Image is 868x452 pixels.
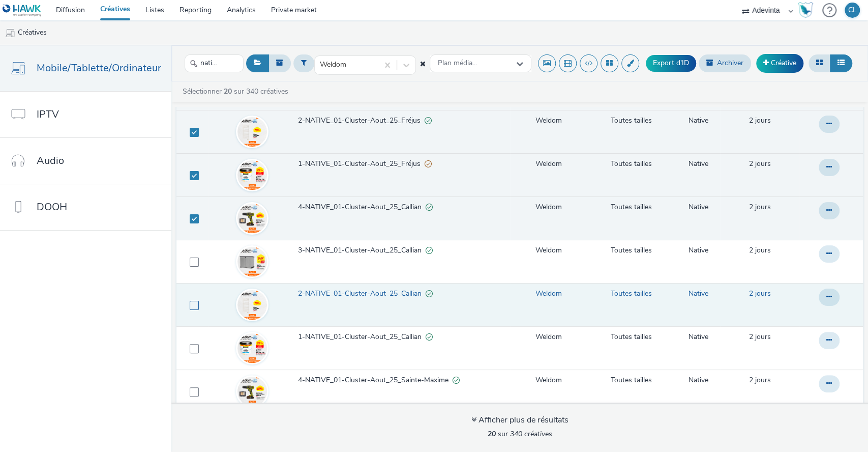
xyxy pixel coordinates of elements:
[749,159,771,168] span: 2 jours
[298,116,510,131] a: 2-NATIVE_01-Cluster-Aout_25_FréjusValide
[237,117,267,147] img: 59cd3faa-b203-4c9a-9497-5b73d7a0d6e9.png
[426,332,433,343] div: Valide
[798,2,817,18] a: Hawk Academy
[749,375,771,385] span: 2 jours
[298,245,426,256] span: 3-NATIVE_01-Cluster-Aout_25_Callian
[438,59,477,68] span: Plan média...
[611,375,652,385] a: Toutes tailles
[749,159,771,169] a: 25 août 2025, 14:12
[535,202,562,212] a: Weldom
[453,375,460,386] div: Valide
[646,55,696,71] button: Export d'ID
[426,289,433,299] div: Valide
[830,54,852,72] button: Liste
[749,202,771,212] a: 25 août 2025, 14:07
[749,245,771,256] a: 25 août 2025, 14:07
[185,54,244,72] input: Rechercher...
[535,332,562,342] a: Weldom
[611,116,652,126] a: Toutes tailles
[471,414,568,426] div: Afficher plus de résultats
[426,245,433,256] div: Valide
[689,289,708,299] a: Native
[535,116,562,126] a: Weldom
[37,153,64,168] span: Audio
[689,116,708,126] a: Native
[237,290,267,320] img: 63aa6813-54cf-4684-8b5f-d97b7e156d40.png
[749,332,771,342] a: 25 août 2025, 14:07
[182,87,292,96] a: Sélectionner sur 340 créatives
[298,375,510,390] a: 4-NATIVE_01-Cluster-Aout_25_Sainte-MaximeValide
[798,2,813,18] img: Hawk Academy
[535,289,562,299] a: Weldom
[488,429,552,439] span: sur 340 créatives
[237,247,267,276] img: eab41570-ca56-4640-8d22-06f421f7214f.png
[689,332,708,342] a: Native
[848,3,857,18] div: CL
[611,202,652,212] a: Toutes tailles
[298,159,425,169] span: 1-NATIVE_01-Cluster-Aout_25_Fréjus
[426,202,433,213] div: Valide
[298,332,426,342] span: 1-NATIVE_01-Cluster-Aout_25_Callian
[749,332,771,342] span: 2 jours
[298,289,426,299] span: 2-NATIVE_01-Cluster-Aout_25_Callian
[749,289,771,298] span: 2 jours
[298,202,426,212] span: 4-NATIVE_01-Cluster-Aout_25_Callian
[224,87,232,96] strong: 20
[749,289,771,299] a: 25 août 2025, 14:07
[749,375,771,385] a: 25 août 2025, 13:49
[749,116,771,125] span: 2 jours
[298,375,453,385] span: 4-NATIVE_01-Cluster-Aout_25_Sainte-Maxime
[535,159,562,169] a: Weldom
[5,28,15,38] img: mobile
[298,159,510,174] a: 1-NATIVE_01-Cluster-Aout_25_FréjusPartiellement valide
[298,202,510,217] a: 4-NATIVE_01-Cluster-Aout_25_CallianValide
[689,159,708,169] a: Native
[535,375,562,385] a: Weldom
[37,61,161,75] span: Mobile/Tablette/Ordinateur
[611,245,652,256] a: Toutes tailles
[611,332,652,342] a: Toutes tailles
[611,159,652,169] a: Toutes tailles
[535,245,562,256] a: Weldom
[298,245,510,261] a: 3-NATIVE_01-Cluster-Aout_25_CallianValide
[611,289,652,299] a: Toutes tailles
[425,116,432,126] div: Valide
[425,159,432,169] div: Partiellement valide
[749,116,771,126] a: 25 août 2025, 14:12
[689,202,708,212] a: Native
[689,245,708,256] a: Native
[298,332,510,347] a: 1-NATIVE_01-Cluster-Aout_25_CallianValide
[237,377,267,406] img: 7655d61e-369c-46d0-a5e2-6f365969d6ac.png
[237,333,267,363] img: ab13500d-4850-4104-bc08-36b928386e29.png
[488,429,496,439] strong: 20
[37,200,67,214] span: DOOH
[749,202,771,212] span: 2 jours
[809,54,830,72] button: Grille
[749,245,771,255] span: 2 jours
[298,289,510,304] a: 2-NATIVE_01-Cluster-Aout_25_CallianValide
[689,375,708,385] a: Native
[298,116,425,126] span: 2-NATIVE_01-Cluster-Aout_25_Fréjus
[237,160,267,190] img: 3117eaed-8345-41d1-9ca1-8ff12e916dcc.png
[699,54,751,72] button: Archiver
[237,204,267,233] img: 32b239d8-ff27-42da-a4ca-71b8cb40342e.png
[756,54,803,72] a: Créative
[3,4,42,17] img: undefined Logo
[37,107,59,122] span: IPTV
